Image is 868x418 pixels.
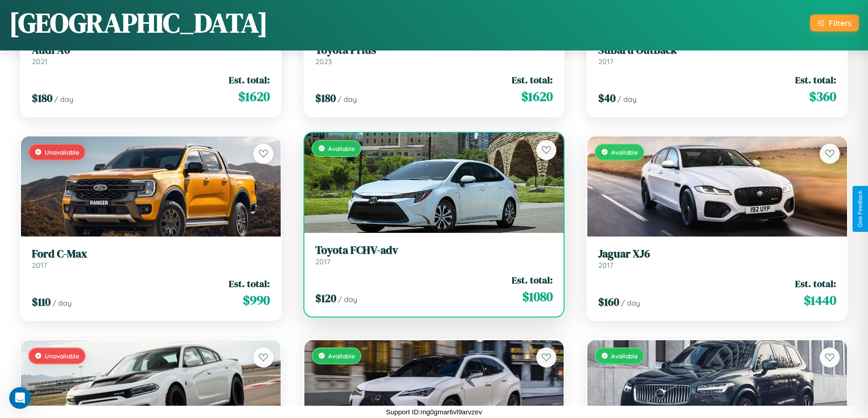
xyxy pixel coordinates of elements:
[617,95,637,104] span: / day
[611,352,638,360] span: Available
[32,247,270,270] a: Ford C-Max2017
[598,294,619,309] span: $ 160
[598,44,836,57] h3: Subaru Outback
[229,73,270,86] span: Est. total:
[386,406,482,418] p: Support ID: mg0gmar6vl9arvzev
[804,291,836,309] span: $ 1440
[32,91,52,106] span: $ 180
[32,247,270,261] h3: Ford C-Max
[9,4,268,41] h1: [GEOGRAPHIC_DATA]
[328,145,355,152] span: Available
[795,277,836,290] span: Est. total:
[45,352,79,360] span: Unavailable
[512,273,553,287] span: Est. total:
[32,294,51,309] span: $ 110
[315,291,336,306] span: $ 120
[512,73,553,86] span: Est. total:
[315,91,336,106] span: $ 180
[315,44,553,57] h3: Toyota Prius
[315,244,553,257] h3: Toyota FCHV-adv
[598,91,616,106] span: $ 40
[328,352,355,360] span: Available
[315,57,332,66] span: 2023
[229,277,270,290] span: Est. total:
[238,87,270,106] span: $ 1620
[32,44,270,57] h3: Audi A6
[315,257,330,266] span: 2017
[598,57,613,66] span: 2017
[54,95,73,104] span: / day
[521,87,553,106] span: $ 1620
[45,148,79,156] span: Unavailable
[829,18,852,28] div: Filters
[598,261,613,270] span: 2017
[598,247,836,261] h3: Jaguar XJ6
[857,191,863,227] div: Give Feedback
[315,44,553,66] a: Toyota Prius2023
[32,57,47,66] span: 2021
[809,87,836,106] span: $ 360
[522,287,553,306] span: $ 1080
[338,95,357,104] span: / day
[9,387,31,409] iframe: Intercom live chat
[810,15,859,31] button: Filters
[598,247,836,270] a: Jaguar XJ62017
[621,298,640,307] span: / day
[315,244,553,266] a: Toyota FCHV-adv2017
[52,298,72,307] span: / day
[338,295,357,304] span: / day
[32,44,270,66] a: Audi A62021
[795,73,836,86] span: Est. total:
[243,291,270,309] span: $ 990
[32,261,47,270] span: 2017
[611,148,638,156] span: Available
[598,44,836,66] a: Subaru Outback2017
